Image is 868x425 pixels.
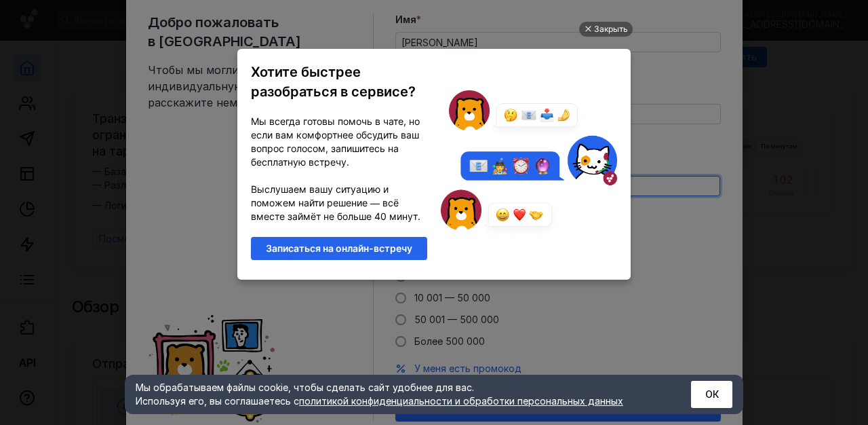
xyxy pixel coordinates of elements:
[136,381,658,408] div: Мы обрабатываем файлы cookie, чтобы сделать сайт удобнее для вас. Используя его, вы соглашаетесь c
[594,22,628,37] div: Закрыть
[251,115,427,169] p: Мы всегда готовы помочь в чате, но если вам комфортнее обсудить ваш вопрос голосом, запишитесь на...
[691,381,732,408] button: ОК
[251,237,427,260] a: Записаться на онлайн-встречу
[299,395,623,407] a: политикой конфиденциальности и обработки персональных данных
[251,64,416,100] span: Хотите быстрее разобраться в сервисе?
[251,183,427,223] p: Выслушаем вашу ситуацию и поможем найти решение — всё вместе займёт не больше 40 минут.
